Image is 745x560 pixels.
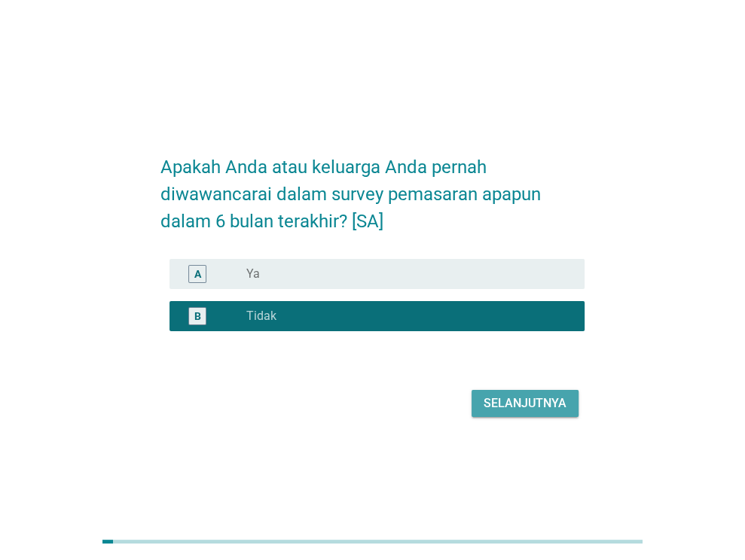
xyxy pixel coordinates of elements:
div: Selanjutnya [484,394,566,412]
div: A [194,266,201,282]
div: B [194,309,201,324]
label: Ya [246,266,260,282]
label: Tidak [246,309,276,324]
button: Selanjutnya [472,390,579,417]
h2: Apakah Anda atau keluarga Anda pernah diwawancarai dalam survey pemasaran apapun dalam 6 bulan te... [160,138,585,235]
